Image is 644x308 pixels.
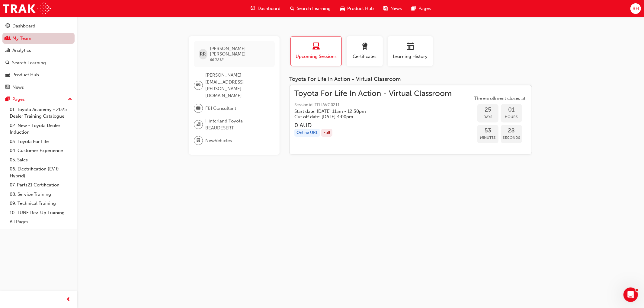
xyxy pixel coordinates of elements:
span: Search Learning [297,5,331,12]
a: My Team [2,33,75,44]
span: Seconds [501,134,522,141]
span: Pages [418,5,431,12]
a: search-iconSearch Learning [285,2,335,15]
div: Search Learning [12,59,46,66]
span: Hours [501,113,522,120]
button: DashboardMy TeamAnalyticsSearch LearningProduct HubNews [2,19,75,94]
button: BH [630,3,641,14]
span: search-icon [5,60,10,66]
a: 03. Toyota For Life [7,137,75,146]
span: guage-icon [5,24,10,29]
a: 05. Sales [7,155,75,165]
span: Upcoming Sessions [295,53,337,60]
span: pages-icon [5,97,10,102]
a: 01. Toyota Academy - 2025 Dealer Training Catalogue [7,105,75,121]
button: Pages [2,94,75,105]
span: RR [200,51,206,58]
span: prev-icon [66,296,71,303]
span: laptop-icon [312,43,320,51]
span: NewVehicles [205,137,232,144]
span: calendar-icon [407,43,414,51]
a: news-iconNews [379,2,407,15]
span: Learning History [392,53,428,60]
span: Minutes [477,134,498,141]
span: search-icon [290,5,294,12]
div: Toyota For Life In Action - Virtual Classroom [289,76,532,83]
a: 10. TUNE Rev-Up Training [7,208,75,218]
a: Toyota For Life In Action - Virtual ClassroomSession id: TFLIAVC0211Start date: [DATE] 11am - 12:... [294,90,527,150]
div: Dashboard [12,23,35,30]
span: up-icon [68,96,72,103]
span: news-icon [5,85,10,90]
span: BH [633,5,639,12]
a: Analytics [2,45,75,56]
a: News [2,82,75,93]
span: Toyota For Life In Action - Virtual Classroom [294,90,452,97]
div: Pages [12,96,25,103]
a: 06. Electrification (EV & Hybrid) [7,164,75,180]
span: The enrollment closes at [473,95,527,102]
span: 25 [477,106,498,113]
span: 28 [501,127,522,134]
a: Product Hub [2,69,75,81]
span: [PERSON_NAME][EMAIL_ADDRESS][PERSON_NAME][DOMAIN_NAME] [205,72,270,99]
span: 01 [501,106,522,113]
span: award-icon [361,43,368,51]
a: car-iconProduct Hub [335,2,379,15]
span: briefcase-icon [196,104,200,112]
div: News [12,84,24,91]
iframe: Intercom live chat [623,287,638,302]
a: 02. New - Toyota Dealer Induction [7,121,75,137]
span: department-icon [196,137,200,144]
h3: 0 AUD [294,122,452,129]
div: Online URL [294,129,320,137]
span: 53 [477,127,498,134]
span: chart-icon [5,48,10,53]
span: car-icon [340,5,345,12]
a: 08. Service Training [7,190,75,199]
span: organisation-icon [196,121,200,129]
span: Product Hub [347,5,374,12]
span: email-icon [196,81,200,89]
div: Analytics [12,47,31,54]
button: Certificates [347,36,383,66]
span: car-icon [5,72,10,78]
h5: Cut off date: [DATE] 4:00pm [294,114,442,119]
span: guage-icon [251,5,255,12]
h5: Start date: [DATE] 11am - 12:30pm [294,109,442,114]
a: 04. Customer Experience [7,146,75,155]
div: Full [321,129,332,137]
a: 07. Parts21 Certification [7,180,75,190]
span: [PERSON_NAME] [PERSON_NAME] [210,46,270,57]
a: All Pages [7,217,75,227]
button: Upcoming Sessions [290,36,342,66]
div: Product Hub [12,71,39,78]
button: Learning History [388,36,433,66]
span: news-icon [383,5,388,12]
span: Hinterland Toyota - BEAUDESERT [205,118,270,131]
span: Certificates [351,53,378,60]
a: 09. Technical Training [7,199,75,208]
a: Search Learning [2,57,75,68]
span: Session id: TFLIAVC0211 [294,102,452,109]
span: 660212 [210,57,224,62]
span: Days [477,113,498,120]
img: Trak [3,2,51,15]
span: Dashboard [258,5,280,12]
span: people-icon [5,36,10,41]
span: F&I Consultant [205,105,236,112]
span: pages-icon [412,5,416,12]
a: guage-iconDashboard [246,2,285,15]
a: Dashboard [2,21,75,32]
a: pages-iconPages [407,2,436,15]
span: News [390,5,402,12]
